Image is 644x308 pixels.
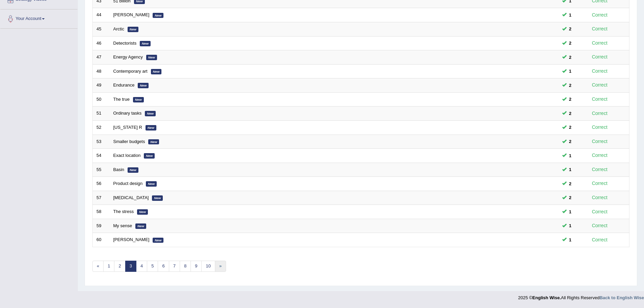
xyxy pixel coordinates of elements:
[589,95,610,103] div: Correct
[146,125,156,131] em: New
[158,261,169,272] a: 6
[93,205,110,219] td: 58
[152,195,163,201] em: New
[589,11,610,19] div: Correct
[589,236,610,244] div: Correct
[113,41,137,46] a: Detectorists
[103,261,114,272] a: 1
[113,195,149,200] a: [MEDICAL_DATA]
[147,261,158,272] a: 5
[153,238,163,243] em: New
[589,138,610,145] div: Correct
[93,177,110,191] td: 56
[589,194,610,202] div: Correct
[589,123,610,131] div: Correct
[113,167,125,172] a: Basin
[113,223,132,228] a: My sense
[135,223,146,229] em: New
[93,219,110,233] td: 59
[93,135,110,149] td: 53
[128,27,138,32] em: New
[532,295,561,300] strong: English Wise.
[93,8,110,22] td: 44
[567,82,574,89] span: You can still take this question
[93,50,110,65] td: 47
[145,111,156,116] em: New
[93,233,110,247] td: 60
[93,78,110,93] td: 49
[138,83,149,88] em: New
[589,222,610,230] div: Correct
[93,163,110,177] td: 55
[113,153,141,158] a: Exact location
[567,96,574,103] span: You can still take this question
[215,261,226,272] a: »
[148,139,159,145] em: New
[567,152,574,159] span: You can still take this question
[567,138,574,145] span: You can still take this question
[567,68,574,75] span: You can still take this question
[589,151,610,159] div: Correct
[169,261,180,272] a: 7
[140,41,151,46] em: New
[600,295,644,300] a: Back to English Wise
[567,54,574,61] span: You can still take this question
[92,261,104,272] a: «
[518,291,644,301] div: 2025 © All Rights Reserved
[567,124,574,131] span: You can still take this question
[113,82,135,88] a: Endurance
[128,167,138,173] em: New
[113,139,145,144] a: Smaller budgets
[191,261,202,272] a: 9
[144,153,155,159] em: New
[113,209,134,214] a: The stress
[589,39,610,47] div: Correct
[113,54,143,60] a: Energy Agency
[589,166,610,173] div: Correct
[567,222,574,229] span: You can still take this question
[114,261,125,272] a: 2
[93,36,110,50] td: 46
[93,22,110,37] td: 45
[567,236,574,243] span: You can still take this question
[567,40,574,47] span: You can still take this question
[589,67,610,75] div: Correct
[567,166,574,173] span: You can still take this question
[113,26,125,31] a: Arctic
[136,261,147,272] a: 4
[589,180,610,187] div: Correct
[567,110,574,117] span: You can still take this question
[589,110,610,117] div: Correct
[113,125,142,130] a: [US_STATE] R
[151,69,162,74] em: New
[113,69,148,74] a: Contemporary art
[93,149,110,163] td: 54
[567,194,574,201] span: You can still take this question
[93,92,110,106] td: 50
[93,191,110,205] td: 57
[153,13,163,18] em: New
[589,25,610,33] div: Correct
[146,55,157,60] em: New
[93,120,110,135] td: 52
[137,209,148,215] em: New
[146,181,157,187] em: New
[0,9,77,26] a: Your Account
[567,180,574,187] span: You can still take this question
[133,97,144,102] em: New
[113,97,130,102] a: The true
[180,261,191,272] a: 8
[113,111,142,116] a: Ordinary tasks
[567,25,574,32] span: You can still take this question
[567,208,574,215] span: You can still take this question
[567,11,574,19] span: You can still take this question
[113,181,143,186] a: Product design
[113,12,150,17] a: [PERSON_NAME]
[589,81,610,89] div: Correct
[589,53,610,61] div: Correct
[93,64,110,78] td: 48
[201,261,215,272] a: 10
[125,261,136,272] a: 3
[589,208,610,216] div: Correct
